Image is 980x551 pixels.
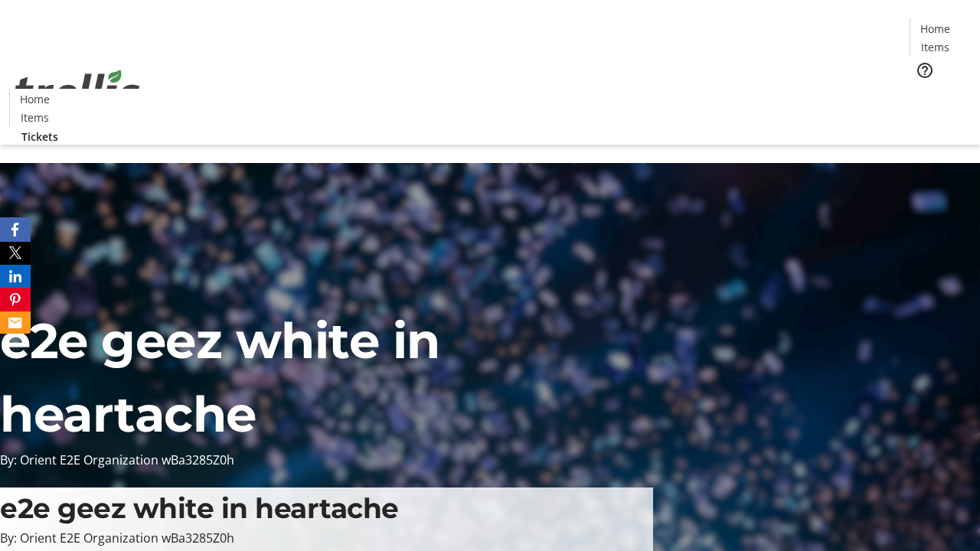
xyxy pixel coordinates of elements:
[10,109,59,126] a: Items
[10,91,59,107] a: Home
[910,39,959,55] a: Items
[21,109,49,126] span: Items
[21,129,58,145] span: Tickets
[921,39,949,55] span: Items
[9,129,70,145] a: Tickets
[910,89,971,105] a: Tickets
[910,55,940,86] button: Help
[20,91,50,107] span: Home
[9,53,145,129] img: Orient E2E Organization wBa3285Z0h's Logo
[920,21,950,37] span: Home
[922,89,959,105] span: Tickets
[910,21,959,37] a: Home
